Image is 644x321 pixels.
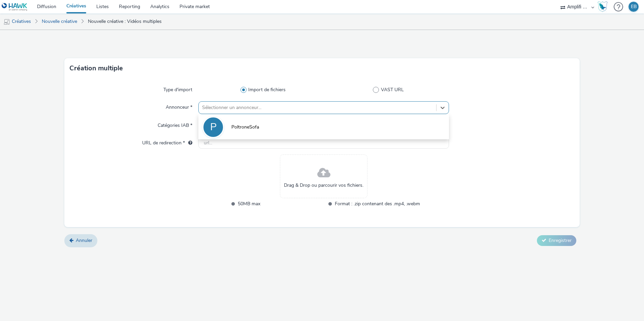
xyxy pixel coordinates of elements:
[335,200,420,208] span: Format : .zip contenant des .mp4, .webm
[185,140,192,146] div: L'URL de redirection sera utilisée comme URL de validation avec certains SSP et ce sera l'URL de ...
[3,19,10,25] img: mobile
[38,13,80,30] a: Nouvelle créative
[537,235,576,246] button: Enregistrer
[284,182,363,189] span: Drag & Drop ou parcourir vos fichiers.
[248,86,286,93] span: Import de fichiers
[549,237,572,244] span: Enregistrer
[198,137,449,149] input: url...
[85,13,165,30] a: Nouvelle créative : Vidéos multiples
[631,2,637,12] div: EB
[76,237,92,244] span: Annuler
[2,3,28,11] img: undefined Logo
[598,1,608,12] img: Hawk Academy
[69,63,123,73] h3: Création multiple
[163,101,195,111] label: Annonceur *
[238,200,323,208] span: 50MB max
[139,137,195,146] label: URL de redirection *
[381,86,404,93] span: VAST URL
[231,124,259,131] span: PoltroneSofa
[598,1,610,12] a: Hawk Academy
[155,119,195,129] label: Catégories IAB *
[210,118,217,137] div: P
[161,84,195,93] label: Type d'import
[64,234,97,247] a: Annuler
